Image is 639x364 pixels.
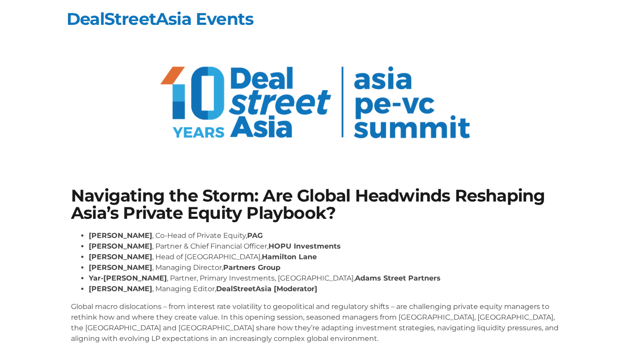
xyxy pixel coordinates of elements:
a: DealStreetAsia Events [67,8,253,29]
p: Global macro dislocations – from interest rate volatility to geopolitical and regulatory shifts –... [71,301,568,344]
h1: Navigating the Storm: Are Global Headwinds Reshaping Asia’s Private Equity Playbook? [71,187,568,222]
li: , Head of [GEOGRAPHIC_DATA], [89,252,568,262]
strong: Partners Group [223,263,280,272]
li: , Partner, Primary Investments, [GEOGRAPHIC_DATA], [89,273,568,284]
strong: [PERSON_NAME] [89,263,152,272]
li: , Co-Head of Private Equity, [89,230,568,241]
strong: [PERSON_NAME] [89,253,152,261]
li: , Managing Editor, [89,284,568,294]
strong: [PERSON_NAME] [89,231,152,240]
li: , Managing Director, [89,262,568,273]
li: , Partner & Chief Financial Officer, [89,241,568,252]
strong: Hamilton Lane [262,253,317,261]
strong: Adams Street Partners [355,274,441,282]
strong: Yar-[PERSON_NAME] [89,274,167,282]
strong: DealStreetAsia [Moderator] [216,285,317,293]
strong: HOPU Investments [268,242,341,250]
strong: PAG [247,231,263,240]
strong: [PERSON_NAME] [89,285,152,293]
strong: [PERSON_NAME] [89,242,152,250]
